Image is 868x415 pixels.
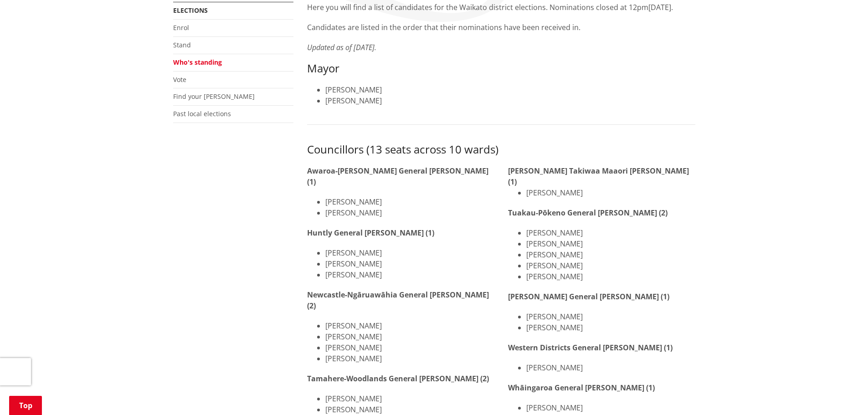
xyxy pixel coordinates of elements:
li: [PERSON_NAME] [325,320,494,331]
strong: [PERSON_NAME] General [PERSON_NAME] (1) [508,292,669,302]
strong: Whāingaroa General [PERSON_NAME] (1) [508,383,655,393]
li: [PERSON_NAME] [526,362,695,373]
a: Find your [PERSON_NAME] [173,92,255,101]
li: [PERSON_NAME] [526,311,695,322]
li: [PERSON_NAME] [526,260,695,271]
p: Here you will find a list of candidates for the Waikato district elections. Nominations closed at... [307,2,695,13]
a: Stand [173,41,191,49]
a: Who's standing [173,58,222,67]
p: Candidates are listed in the order that their nominations have been received in. [307,22,695,33]
li: [PERSON_NAME] [325,331,494,342]
a: Past local elections [173,109,231,118]
li: [PERSON_NAME] [526,322,695,333]
iframe: Messenger Launcher [826,377,859,410]
li: [PERSON_NAME] [325,95,695,106]
li: [PERSON_NAME] [526,227,695,238]
li: [PERSON_NAME] [325,258,494,269]
li: [PERSON_NAME] [526,187,695,198]
li: [PERSON_NAME] [325,393,494,404]
li: [PERSON_NAME] [325,207,494,218]
li: [PERSON_NAME] [526,402,695,413]
strong: Tuakau-Pōkeno General [PERSON_NAME] (2) [508,208,668,218]
a: Elections [173,6,208,15]
h3: Councillors (13 seats across 10 wards) [307,143,695,156]
strong: Western Districts General [PERSON_NAME] (1) [508,343,673,353]
a: Enrol [173,23,189,32]
li: [PERSON_NAME] [526,271,695,282]
li: [PERSON_NAME] [526,238,695,249]
li: [PERSON_NAME] [325,247,494,258]
strong: [PERSON_NAME] Takiwaa Maaori [PERSON_NAME] (1) [508,166,689,187]
em: Updated as of [DATE]. [307,42,376,52]
li: [PERSON_NAME] [325,84,695,95]
strong: Huntly General [PERSON_NAME] (1) [307,228,434,238]
li: [PERSON_NAME] [325,196,494,207]
strong: Newcastle-Ngāruawāhia General [PERSON_NAME] (2) [307,290,489,311]
a: Vote [173,75,186,84]
a: Top [9,396,42,415]
h3: Mayor [307,62,695,75]
li: [PERSON_NAME] [325,404,494,415]
li: [PERSON_NAME] [325,342,494,353]
strong: Tamahere-Woodlands General [PERSON_NAME] (2) [307,374,489,384]
strong: Awaroa-[PERSON_NAME] General [PERSON_NAME] (1) [307,166,488,187]
li: [PERSON_NAME] [325,269,494,280]
li: [PERSON_NAME] [325,353,494,364]
li: [PERSON_NAME] [526,249,695,260]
